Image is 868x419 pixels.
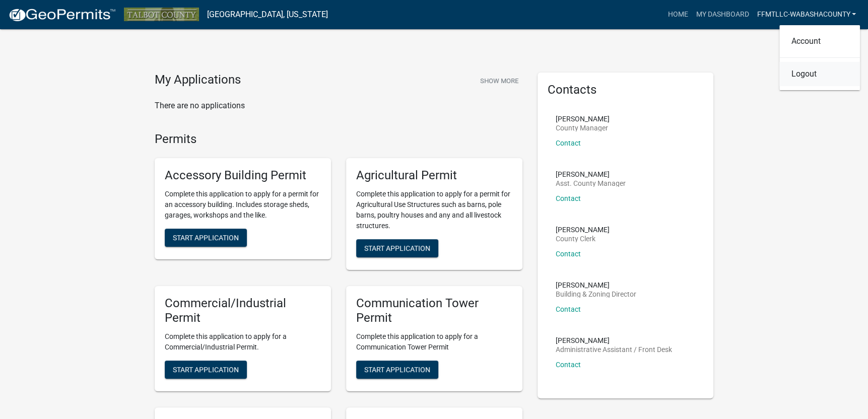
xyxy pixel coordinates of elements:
a: Logout [779,62,860,86]
div: FFMTLLC-WabashaCounty [779,25,860,90]
p: County Clerk [556,235,610,242]
p: [PERSON_NAME] [556,226,610,233]
button: Start Application [356,361,438,379]
a: Contact [556,361,581,369]
a: [GEOGRAPHIC_DATA], [US_STATE] [207,6,328,23]
p: Building & Zoning Director [556,291,636,298]
a: Contact [556,250,581,258]
h5: Contacts [548,83,704,97]
button: Show More [476,73,522,89]
button: Start Application [165,361,247,379]
p: [PERSON_NAME] [556,282,636,289]
p: Complete this application to apply for a Commercial/Industrial Permit. [165,331,321,353]
h5: Communication Tower Permit [356,296,512,325]
p: Administrative Assistant / Front Desk [556,346,672,353]
a: Account [779,29,860,53]
span: Start Application [173,234,239,242]
p: Complete this application to apply for a Communication Tower Permit [356,331,512,353]
a: Contact [556,139,581,147]
a: Contact [556,305,581,313]
p: County Manager [556,124,610,131]
h5: Accessory Building Permit [165,168,321,183]
a: Contact [556,194,581,202]
a: My Dashboard [692,5,753,24]
p: Complete this application to apply for a permit for an accessory building. Includes storage sheds... [165,189,321,221]
button: Start Application [356,239,438,257]
span: Start Application [364,365,430,373]
p: Asst. County Manager [556,180,626,187]
p: [PERSON_NAME] [556,337,672,344]
a: Home [663,5,692,24]
a: FFMTLLC-WabashaCounty [753,5,860,24]
span: Start Application [364,244,430,252]
span: Start Application [173,365,239,373]
p: [PERSON_NAME] [556,115,610,122]
button: Start Application [165,229,247,247]
p: Complete this application to apply for a permit for Agricultural Use Structures such as barns, po... [356,189,512,231]
h4: Permits [155,132,522,147]
h5: Agricultural Permit [356,168,512,183]
p: There are no applications [155,100,522,112]
img: Talbot County, Georgia [124,8,199,21]
h5: Commercial/Industrial Permit [165,296,321,325]
h4: My Applications [155,73,241,88]
p: [PERSON_NAME] [556,171,626,178]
